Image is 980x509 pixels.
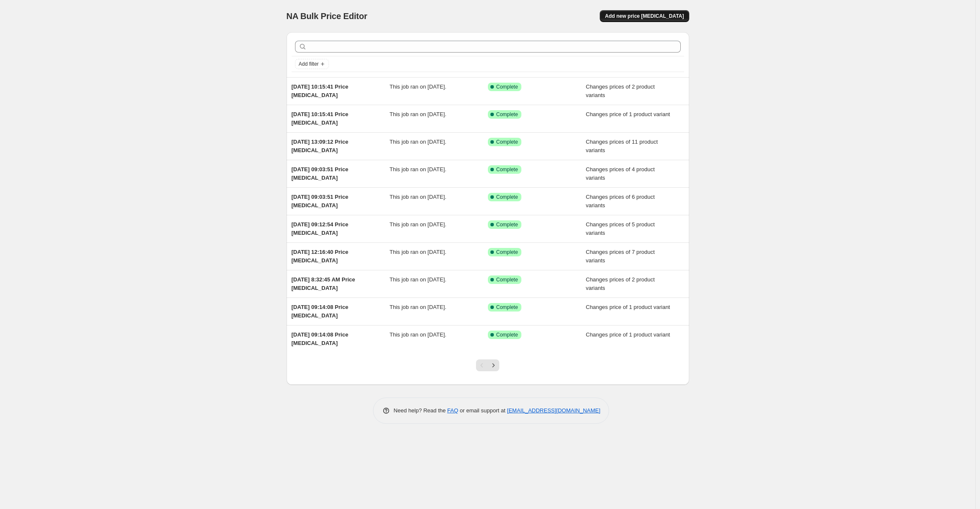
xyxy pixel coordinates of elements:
span: [DATE] 09:03:51 Price [MEDICAL_DATA] [292,194,348,209]
a: FAQ [447,407,458,414]
span: Complete [496,139,518,145]
span: Complete [496,331,518,338]
span: [DATE] 10:15:41 Price [MEDICAL_DATA] [292,83,348,98]
span: [DATE] 09:03:51 Price [MEDICAL_DATA] [292,166,348,181]
span: Changes prices of 4 product variants [586,166,655,181]
span: This job ran on [DATE]. [390,331,446,338]
span: Changes prices of 11 product variants [586,139,658,153]
span: Complete [496,194,518,200]
a: [EMAIL_ADDRESS][DOMAIN_NAME] [507,407,600,414]
span: Complete [496,166,518,173]
span: or email support at [458,407,507,414]
span: Changes prices of 2 product variants [586,83,655,98]
span: This job ran on [DATE]. [390,83,446,90]
span: Complete [496,304,518,311]
span: [DATE] 8:32:45 AM Price [MEDICAL_DATA] [292,276,355,291]
span: Complete [496,221,518,228]
span: Changes prices of 5 product variants [586,221,655,236]
span: This job ran on [DATE]. [390,111,446,117]
span: [DATE] 09:12:54 Price [MEDICAL_DATA] [292,221,348,236]
span: Complete [496,249,518,256]
span: Changes price of 1 product variant [586,304,670,310]
button: Next [487,359,499,371]
span: This job ran on [DATE]. [390,249,446,255]
span: This job ran on [DATE]. [390,139,446,145]
span: [DATE] 09:14:08 Price [MEDICAL_DATA] [292,304,348,319]
span: Changes prices of 2 product variants [586,276,655,291]
nav: Pagination [476,359,499,371]
span: This job ran on [DATE]. [390,166,446,172]
span: Changes price of 1 product variant [586,331,670,338]
span: Add filter [299,61,319,67]
span: This job ran on [DATE]. [390,304,446,310]
span: This job ran on [DATE]. [390,221,446,228]
span: [DATE] 12:16:40 Price [MEDICAL_DATA] [292,249,348,264]
span: Need help? Read the [394,407,448,414]
span: Changes prices of 7 product variants [586,249,655,264]
button: Add filter [295,59,329,69]
span: Changes prices of 6 product variants [586,194,655,209]
span: [DATE] 09:14:08 Price [MEDICAL_DATA] [292,331,348,346]
span: Complete [496,276,518,283]
span: Complete [496,111,518,118]
span: NA Bulk Price Editor [287,11,367,21]
span: This job ran on [DATE]. [390,194,446,200]
button: Add new price [MEDICAL_DATA] [600,10,689,22]
span: Changes price of 1 product variant [586,111,670,117]
span: Add new price [MEDICAL_DATA] [605,13,684,19]
span: Complete [496,83,518,90]
span: [DATE] 13:09:12 Price [MEDICAL_DATA] [292,139,348,153]
span: This job ran on [DATE]. [390,276,446,283]
span: [DATE] 10:15:41 Price [MEDICAL_DATA] [292,111,348,126]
